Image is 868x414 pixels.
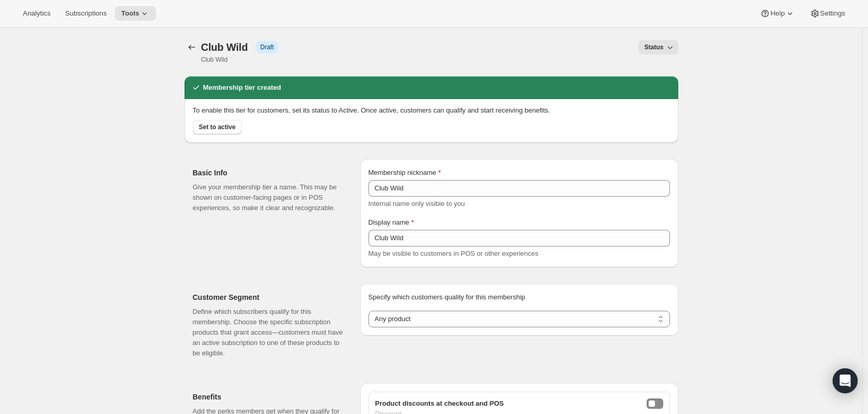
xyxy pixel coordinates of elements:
span: Draft [260,43,274,51]
div: Club Wild [201,41,278,53]
p: To enable this tier for customers, set its status to Active. Once active, customers can qualify a... [193,105,670,116]
button: Status [638,40,678,54]
button: Memberships [185,40,199,54]
button: Tools [115,6,156,21]
button: onlineDiscountEnabled [647,398,663,409]
h2: Membership tier created [203,82,281,93]
p: Specify which customers quality for this membership [369,292,670,302]
span: Tools [121,9,139,18]
p: Club Wild [201,56,282,64]
span: Status [645,43,664,51]
button: Set to active [193,120,242,134]
span: Settings [820,9,845,18]
button: Help [754,6,801,21]
h2: Benefits [193,392,344,402]
h2: Customer Segment [193,292,344,302]
p: Give your membership tier a name. This may be shown on customer-facing pages or in POS experience... [193,182,344,213]
div: Open Intercom Messenger [833,368,858,393]
span: Subscriptions [65,9,107,18]
span: Set to active [199,123,236,131]
p: Define which subscribers qualify for this membership. Choose the specific subscription products t... [193,307,344,358]
span: May be visible to customers in POS or other experiences [369,250,538,257]
span: Help [770,9,784,18]
span: Membership nickname [369,169,437,176]
span: Product discounts at checkout and POS [375,398,504,409]
span: Internal name only visible to you [369,200,465,208]
h2: Basic Info [193,168,344,178]
span: Display name [369,218,410,226]
span: Analytics [23,9,50,18]
input: Enter display name [369,230,670,246]
button: Subscriptions [59,6,113,21]
button: Analytics [17,6,57,21]
input: Enter internal name [369,180,670,197]
button: Settings [804,6,851,21]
